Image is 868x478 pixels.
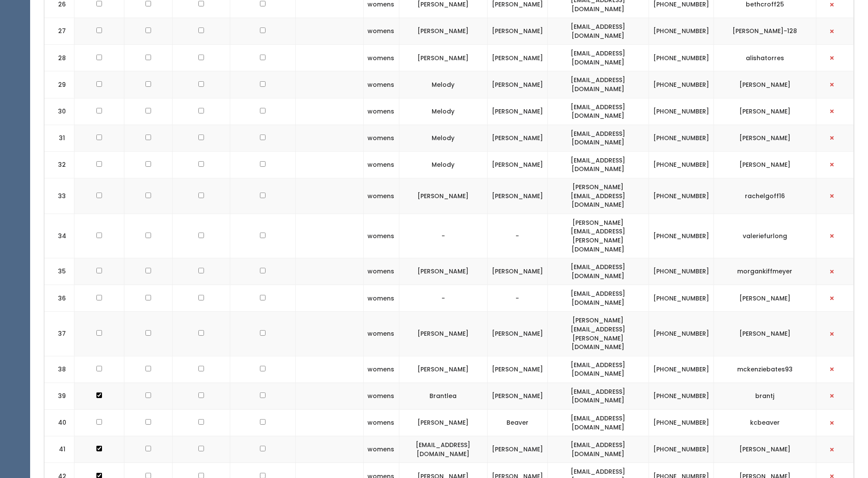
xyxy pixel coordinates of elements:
[363,383,399,409] td: womens
[363,312,399,356] td: womens
[649,383,714,409] td: [PHONE_NUMBER]
[399,214,487,258] td: -
[547,98,649,125] td: [EMAIL_ADDRESS][DOMAIN_NAME]
[714,214,816,258] td: valeriefurlong
[44,285,74,312] td: 36
[487,45,547,71] td: [PERSON_NAME]
[363,71,399,98] td: womens
[547,151,649,178] td: [EMAIL_ADDRESS][DOMAIN_NAME]
[363,410,399,436] td: womens
[44,410,74,436] td: 40
[714,383,816,409] td: brantj
[649,18,714,45] td: [PHONE_NUMBER]
[363,151,399,178] td: womens
[399,71,487,98] td: Melody
[649,312,714,356] td: [PHONE_NUMBER]
[399,436,487,463] td: [EMAIL_ADDRESS][DOMAIN_NAME]
[487,410,547,436] td: Beaver
[399,383,487,409] td: Brantlea
[363,356,399,383] td: womens
[487,383,547,409] td: [PERSON_NAME]
[649,410,714,436] td: [PHONE_NUMBER]
[547,258,649,285] td: [EMAIL_ADDRESS][DOMAIN_NAME]
[399,356,487,383] td: [PERSON_NAME]
[399,178,487,214] td: [PERSON_NAME]
[399,98,487,125] td: Melody
[714,312,816,356] td: [PERSON_NAME]
[487,18,547,45] td: [PERSON_NAME]
[487,356,547,383] td: [PERSON_NAME]
[547,285,649,312] td: [EMAIL_ADDRESS][DOMAIN_NAME]
[714,151,816,178] td: [PERSON_NAME]
[714,71,816,98] td: [PERSON_NAME]
[44,45,74,71] td: 28
[547,45,649,71] td: [EMAIL_ADDRESS][DOMAIN_NAME]
[714,285,816,312] td: [PERSON_NAME]
[44,18,74,45] td: 27
[649,214,714,258] td: [PHONE_NUMBER]
[487,436,547,463] td: [PERSON_NAME]
[649,45,714,71] td: [PHONE_NUMBER]
[487,178,547,214] td: [PERSON_NAME]
[547,125,649,151] td: [EMAIL_ADDRESS][DOMAIN_NAME]
[399,18,487,45] td: [PERSON_NAME]
[44,214,74,258] td: 34
[547,356,649,383] td: [EMAIL_ADDRESS][DOMAIN_NAME]
[363,178,399,214] td: womens
[363,45,399,71] td: womens
[649,125,714,151] td: [PHONE_NUMBER]
[44,356,74,383] td: 38
[714,258,816,285] td: morgankiffmeyer
[363,214,399,258] td: womens
[649,98,714,125] td: [PHONE_NUMBER]
[44,98,74,125] td: 30
[363,285,399,312] td: womens
[487,71,547,98] td: [PERSON_NAME]
[714,356,816,383] td: mckenziebates93
[547,178,649,214] td: [PERSON_NAME][EMAIL_ADDRESS][DOMAIN_NAME]
[399,410,487,436] td: [PERSON_NAME]
[649,151,714,178] td: [PHONE_NUMBER]
[399,285,487,312] td: -
[714,98,816,125] td: [PERSON_NAME]
[44,71,74,98] td: 29
[649,285,714,312] td: [PHONE_NUMBER]
[399,258,487,285] td: [PERSON_NAME]
[714,410,816,436] td: kcbeaver
[363,436,399,463] td: womens
[363,98,399,125] td: womens
[44,178,74,214] td: 33
[714,45,816,71] td: alishatorres
[44,312,74,356] td: 37
[363,125,399,151] td: womens
[714,125,816,151] td: [PERSON_NAME]
[44,383,74,409] td: 39
[649,258,714,285] td: [PHONE_NUMBER]
[44,436,74,463] td: 41
[399,125,487,151] td: Melody
[487,258,547,285] td: [PERSON_NAME]
[547,410,649,436] td: [EMAIL_ADDRESS][DOMAIN_NAME]
[487,312,547,356] td: [PERSON_NAME]
[487,285,547,312] td: -
[649,356,714,383] td: [PHONE_NUMBER]
[649,436,714,463] td: [PHONE_NUMBER]
[399,45,487,71] td: [PERSON_NAME]
[714,178,816,214] td: rachelgoff16
[44,151,74,178] td: 32
[363,18,399,45] td: womens
[714,18,816,45] td: [PERSON_NAME]-128
[44,258,74,285] td: 35
[714,436,816,463] td: [PERSON_NAME]
[487,151,547,178] td: [PERSON_NAME]
[547,312,649,356] td: [PERSON_NAME][EMAIL_ADDRESS][PERSON_NAME][DOMAIN_NAME]
[399,312,487,356] td: [PERSON_NAME]
[547,383,649,409] td: [EMAIL_ADDRESS][DOMAIN_NAME]
[487,125,547,151] td: [PERSON_NAME]
[487,214,547,258] td: -
[649,71,714,98] td: [PHONE_NUMBER]
[363,258,399,285] td: womens
[547,436,649,463] td: [EMAIL_ADDRESS][DOMAIN_NAME]
[649,178,714,214] td: [PHONE_NUMBER]
[547,214,649,258] td: [PERSON_NAME][EMAIL_ADDRESS][PERSON_NAME][DOMAIN_NAME]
